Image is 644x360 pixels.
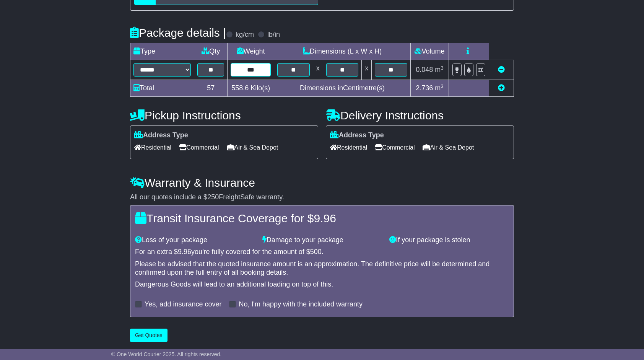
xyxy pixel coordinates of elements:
[130,176,514,189] h4: Warranty & Insurance
[227,142,278,153] span: Air & Sea Depot
[330,131,384,140] label: Address Type
[178,248,191,256] span: 9.96
[135,280,509,289] div: Dangerous Goods will lead to an additional loading on top of this.
[313,60,323,80] td: x
[441,83,444,89] sup: 3
[274,80,411,97] td: Dimensions in Centimetre(s)
[131,236,259,244] div: Loss of your package
[416,66,433,73] span: 0.048
[179,142,219,153] span: Commercial
[498,66,505,73] a: Remove this item
[498,84,505,92] a: Add new item
[145,300,221,309] label: Yes, add insurance cover
[228,80,274,97] td: Kilo(s)
[135,212,509,225] h4: Transit Insurance Coverage for $
[134,131,188,140] label: Address Type
[231,84,249,92] span: 558.6
[130,329,168,342] button: Get Quotes
[111,351,222,357] span: © One World Courier 2025. All rights reserved.
[228,43,274,60] td: Weight
[130,43,194,60] td: Type
[194,80,228,97] td: 57
[410,43,449,60] td: Volume
[236,31,254,39] label: kg/cm
[259,236,386,244] div: Damage to your package
[207,193,219,201] span: 250
[385,236,513,244] div: If your package is stolen
[423,142,474,153] span: Air & Sea Depot
[134,142,171,153] span: Residential
[130,193,514,202] div: All our quotes include a $ FreightSafe warranty.
[416,84,433,92] span: 2.736
[194,43,228,60] td: Qty
[267,31,280,39] label: lb/in
[130,80,194,97] td: Total
[130,26,226,39] h4: Package details |
[330,142,367,153] span: Residential
[135,260,509,277] div: Please be advised that the quoted insurance amount is an approximation. The definitive price will...
[441,65,444,71] sup: 3
[135,248,509,256] div: For an extra $ you're fully covered for the amount of $ .
[375,142,415,153] span: Commercial
[239,300,363,309] label: No, I'm happy with the included warranty
[130,109,318,122] h4: Pickup Instructions
[274,43,411,60] td: Dimensions (L x W x H)
[314,212,336,225] span: 9.96
[435,66,444,73] span: m
[362,60,372,80] td: x
[326,109,514,122] h4: Delivery Instructions
[435,84,444,92] span: m
[310,248,322,256] span: 500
